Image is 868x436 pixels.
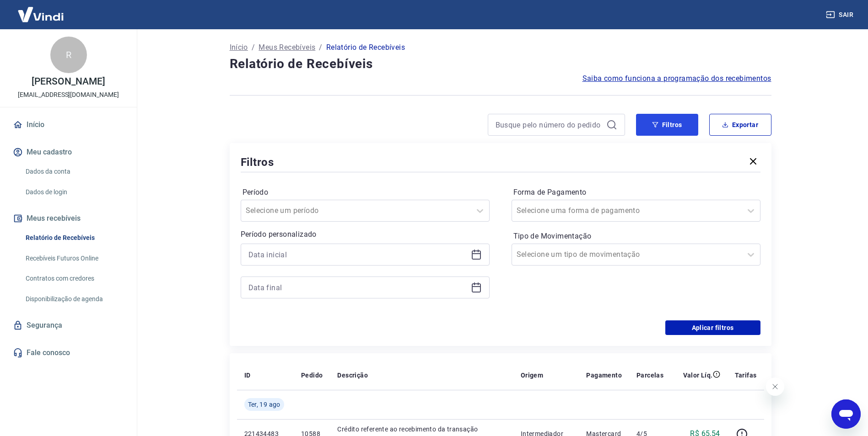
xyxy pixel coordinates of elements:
[248,400,280,409] span: Ter, 19 ago
[11,142,126,162] button: Meu cadastro
[241,155,275,170] h5: Filtros
[513,231,759,242] label: Tipo de Movimentação
[11,208,126,229] button: Meus recebíveis
[582,73,771,84] a: Saiba como funciona a programação dos recebimentos
[11,0,70,28] img: Vindi
[22,290,126,308] a: Disponibilização de agenda
[636,371,663,380] p: Parcelas
[259,42,315,53] a: Meus Recebíveis
[252,42,255,53] p: /
[831,399,861,429] iframe: Botão para abrir a janela de mensagens
[709,114,771,136] button: Exportar
[244,371,251,380] p: ID
[665,320,760,335] button: Aplicar filtros
[766,378,784,396] iframe: Fechar mensagem
[22,229,126,247] a: Relatório de Recebíveis
[248,248,467,261] input: Data inicial
[735,371,757,380] p: Tarifas
[230,42,248,53] a: Início
[636,114,698,136] button: Filtros
[496,118,603,132] input: Busque pelo número do pedido
[241,229,490,240] p: Período personalizado
[11,315,126,335] a: Segurança
[683,371,713,380] p: Valor Líq.
[243,187,488,198] label: Período
[22,269,126,288] a: Contratos com credores
[824,6,857,23] button: Sair
[22,162,126,181] a: Dados da conta
[22,249,126,268] a: Recebíveis Futuros Online
[230,55,771,73] h4: Relatório de Recebíveis
[18,90,119,100] p: [EMAIL_ADDRESS][DOMAIN_NAME]
[521,371,543,380] p: Origem
[32,77,105,86] p: [PERSON_NAME]
[337,371,368,380] p: Descrição
[22,183,126,202] a: Dados de login
[326,42,405,53] p: Relatório de Recebíveis
[50,37,87,73] div: R
[5,6,77,14] span: Olá! Precisa de ajuda?
[586,371,622,380] p: Pagamento
[301,371,323,380] p: Pedido
[11,343,126,363] a: Fale conosco
[319,42,322,53] p: /
[11,115,126,135] a: Início
[513,187,759,198] label: Forma de Pagamento
[248,281,467,294] input: Data final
